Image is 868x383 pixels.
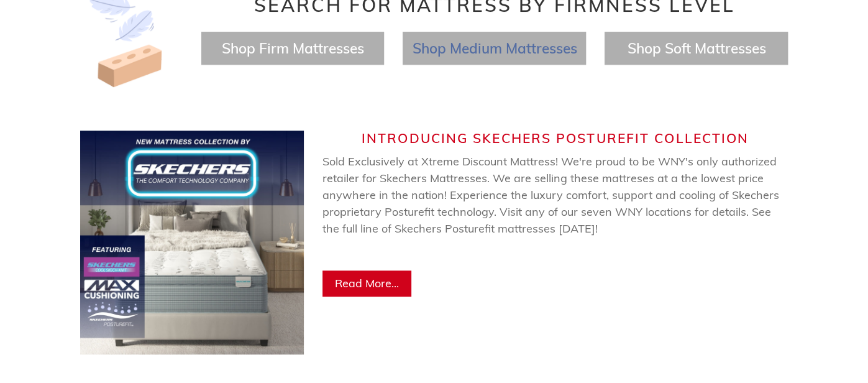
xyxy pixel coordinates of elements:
[412,39,577,57] a: Shop Medium Mattresses
[362,130,749,146] span: Introducing Skechers Posturefit Collection
[221,39,363,57] a: Shop Firm Mattresses
[322,270,411,297] a: Read More...
[335,276,399,290] span: Read More...
[322,154,779,269] span: Sold Exclusively at Xtreme Discount Mattress! We're proud to be WNY's only authorized retailer fo...
[627,39,765,57] a: Shop Soft Mattresses
[80,131,304,354] img: Skechers Web Banner (750 x 750 px) (2).jpg__PID:de10003e-3404-460f-8276-e05f03caa093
